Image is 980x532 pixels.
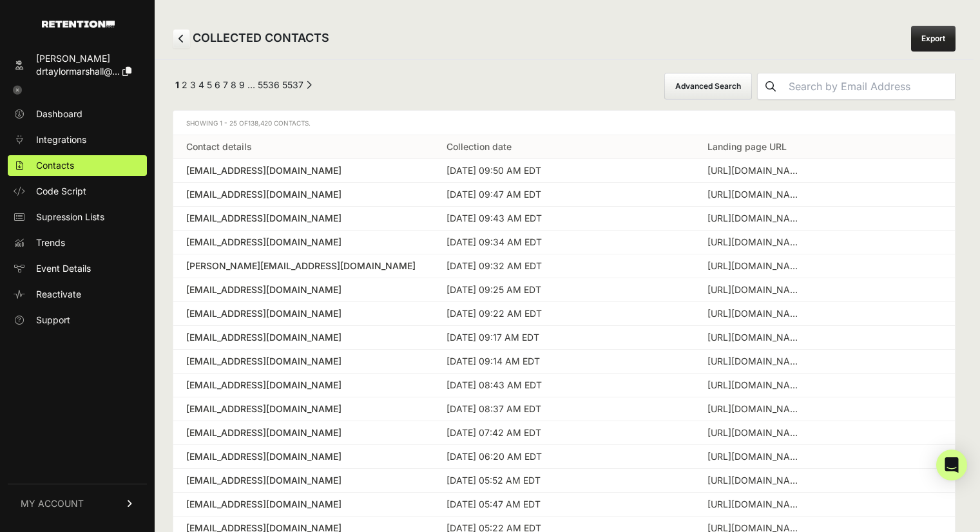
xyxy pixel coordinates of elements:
a: [EMAIL_ADDRESS][DOMAIN_NAME] [186,188,421,201]
td: [DATE] 09:34 AM EDT [434,231,694,254]
a: [EMAIL_ADDRESS][DOMAIN_NAME] [186,403,421,415]
a: Supression Lists [8,207,147,227]
td: [DATE] 06:20 AM EDT [434,445,694,469]
a: MY ACCOUNT [8,484,147,523]
td: [DATE] 09:25 AM EDT [434,278,694,302]
span: MY ACCOUNT [21,497,84,510]
a: [EMAIL_ADDRESS][DOMAIN_NAME] [186,450,421,463]
td: [DATE] 09:32 AM EDT [434,254,694,278]
a: Page 7 [223,79,228,90]
h2: COLLECTED CONTACTS [173,29,329,48]
span: … [247,79,255,90]
td: [DATE] 08:43 AM EDT [434,374,694,397]
a: Support [8,310,147,330]
td: [DATE] 09:22 AM EDT [434,302,694,326]
span: Integrations [36,133,86,146]
div: https://taylormarshall.com/ [707,379,804,392]
span: Code Script [36,185,86,198]
div: [EMAIL_ADDRESS][DOMAIN_NAME] [186,498,421,511]
td: [DATE] 09:43 AM EDT [434,207,694,231]
td: [DATE] 09:17 AM EDT [434,326,694,350]
div: Open Intercom Messenger [936,450,967,480]
div: https://taylormarshall.com/2012/04/gruesome-death-of-saint-mark-evangelist.html [707,498,804,511]
span: drtaylormarshall@... [36,66,120,77]
a: Page 8 [231,79,236,90]
a: [EMAIL_ADDRESS][DOMAIN_NAME] [186,307,421,320]
span: Trends [36,236,65,249]
span: Event Details [36,262,91,275]
span: Support [36,314,70,327]
span: Contacts [36,159,74,172]
a: Collection date [447,141,512,152]
a: [EMAIL_ADDRESS][DOMAIN_NAME] [186,164,421,177]
img: Retention.com [42,21,115,28]
span: 138,420 Contacts. [248,119,311,127]
a: Code Script [8,181,147,202]
div: https://taylormarshall.com/2010/03/how-to-untangle-numbering-of-psalms.html [707,426,804,439]
a: [EMAIL_ADDRESS][DOMAIN_NAME] [186,331,421,344]
span: Dashboard [36,108,82,120]
a: Trends [8,233,147,253]
td: [DATE] 07:42 AM EDT [434,421,694,445]
a: Event Details [8,258,147,279]
a: Page 2 [182,79,187,90]
span: Showing 1 - 25 of [186,119,311,127]
a: Page 5 [207,79,212,90]
em: Page 1 [175,79,179,90]
td: [DATE] 09:14 AM EDT [434,350,694,374]
a: [PERSON_NAME] drtaylormarshall@... [8,48,147,82]
a: [EMAIL_ADDRESS][DOMAIN_NAME] [186,474,421,487]
div: https://taylormarshall.com/ [707,450,804,463]
div: https://taylormarshall.com/2013/09/80-catholic-youth-leave-the-church.html [707,236,804,249]
td: [DATE] 09:47 AM EDT [434,183,694,207]
td: [DATE] 09:50 AM EDT [434,159,694,183]
a: [EMAIL_ADDRESS][DOMAIN_NAME] [186,236,421,249]
a: Export [911,26,956,52]
div: https://taylormarshall.com/ [707,260,804,272]
a: [EMAIL_ADDRESS][DOMAIN_NAME] [186,379,421,392]
div: https://taylormarshall.com/2017/11/god-really-kill-onan-spilling-seed-something-else.html [707,355,804,368]
div: Pagination [173,79,312,95]
span: Supression Lists [36,211,104,223]
a: Page 3 [190,79,196,90]
a: [EMAIL_ADDRESS][DOMAIN_NAME] [186,426,421,439]
div: https://taylormarshall.com/2010/09/ignorance-of-scripture-is-ignorance-of.html [707,283,804,296]
div: https://taylormarshall.com/videos [707,307,804,320]
div: https://taylormarshall.com/2015/11/where-are-the-skulls-of-saints-peter-and-paul.html [707,474,804,487]
div: https://taylormarshall.com/2012/04/why-did-christ-go-to-galilee-after.html [707,403,804,415]
a: [EMAIL_ADDRESS][DOMAIN_NAME] [186,212,421,225]
div: [PERSON_NAME][EMAIL_ADDRESS][DOMAIN_NAME] [186,260,421,272]
div: https://taylormarshall.com/2013/02/10-quotes-that-will-change-way-you_20.html [707,188,804,201]
td: [DATE] 05:47 AM EDT [434,493,694,517]
div: https://taylormarshall.com/ [707,212,804,225]
a: Page 4 [198,79,204,90]
a: Page 9 [239,79,245,90]
a: Integrations [8,129,147,150]
a: [EMAIL_ADDRESS][DOMAIN_NAME] [186,283,421,296]
td: [DATE] 08:37 AM EDT [434,397,694,421]
a: Dashboard [8,104,147,124]
button: Advanced Search [664,73,752,100]
a: Reactivate [8,284,147,305]
td: [DATE] 05:52 AM EDT [434,469,694,493]
a: Page 6 [215,79,220,90]
a: Contacts [8,155,147,176]
input: Search by Email Address [783,73,955,99]
a: Contact details [186,141,252,152]
a: Page 5537 [282,79,303,90]
div: https://taylormarshall.com/tag/podcast [707,331,804,344]
a: [EMAIL_ADDRESS][DOMAIN_NAME] [186,355,421,368]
